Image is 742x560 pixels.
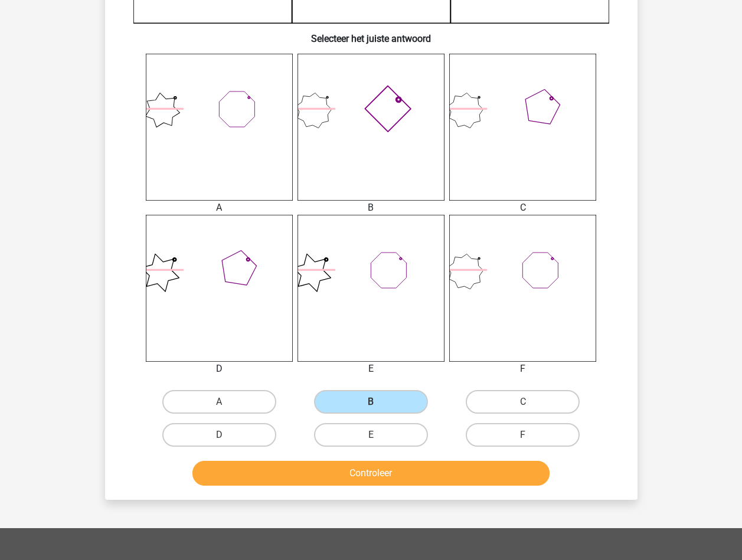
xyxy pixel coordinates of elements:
[466,390,580,414] label: C
[314,423,428,447] label: E
[289,362,453,376] div: E
[289,201,453,215] div: B
[124,24,619,44] h6: Selecteer het juiste antwoord
[466,423,580,447] label: F
[440,362,605,376] div: F
[162,423,276,447] label: D
[137,362,302,376] div: D
[440,201,605,215] div: C
[137,201,302,215] div: A
[162,390,276,414] label: A
[192,461,550,486] button: Controleer
[314,390,428,414] label: B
